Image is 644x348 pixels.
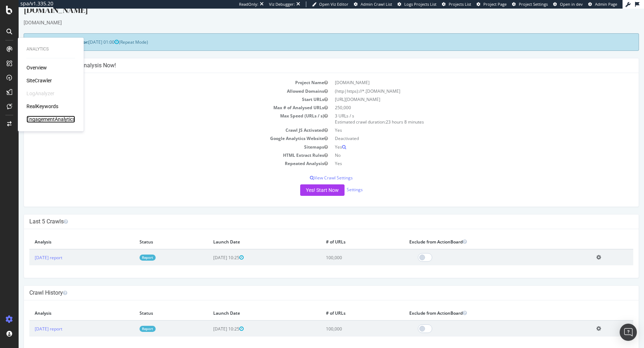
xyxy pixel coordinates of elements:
td: Max Speed (URLs / s) [11,103,313,117]
a: Open in dev [553,1,583,7]
td: Crawl JS Activated [11,117,313,126]
td: Allowed Domains [11,78,313,87]
h4: Configure your New Analysis Now! [11,53,615,61]
th: Exclude from ActionBoard [385,297,572,312]
a: Report [121,317,137,323]
a: Settings [328,178,344,184]
span: Open in dev [560,1,583,7]
span: [DATE] 01:00 [70,30,100,37]
div: Open Intercom Messenger [620,324,637,341]
span: Open Viz Editor [319,1,348,7]
a: Report [121,246,137,252]
th: Analysis [11,297,116,312]
td: Deactivated [313,126,615,134]
a: Project Settings [512,1,548,7]
div: (Repeat Mode) [5,25,620,42]
span: Admin Crawl List [361,1,392,7]
span: Project Page [483,1,507,7]
a: Open Viz Editor [312,1,348,7]
td: Start URLs [11,87,313,95]
td: Sitemaps [11,134,313,142]
th: Status [116,226,189,241]
a: RealKeywords [26,103,58,110]
button: Yes! Start Now [282,176,326,187]
th: Analysis [11,226,116,241]
td: [DOMAIN_NAME] [313,70,615,78]
td: 250,000 [313,95,615,103]
th: Launch Date [189,297,302,312]
td: [URL][DOMAIN_NAME] [313,87,615,95]
td: (http|https)://*.[DOMAIN_NAME] [313,78,615,87]
a: [DATE] report [16,317,44,323]
td: Repeated Analysis [11,151,313,159]
a: EngagementAnalytics [26,116,75,123]
th: # of URLs [302,297,385,312]
th: Exclude from ActionBoard [385,226,572,241]
td: Max # of Analysed URLs [11,95,313,103]
a: Logs Projects List [397,1,436,7]
td: 100,000 [302,312,385,328]
div: Viz Debugger: [269,1,295,7]
span: 23 hours 8 minutes [367,110,405,116]
a: Overview [26,64,47,71]
span: [DATE] 10:25 [195,246,225,252]
td: Project Name [11,70,313,78]
th: Status [116,297,189,312]
td: Google Analytics Website [11,126,313,134]
td: Yes [313,134,615,142]
span: [DATE] 10:25 [195,317,225,323]
th: # of URLs [302,226,385,241]
div: [DOMAIN_NAME] [5,10,620,18]
p: View Crawl Settings [11,166,615,172]
td: HTML Extract Rules [11,142,313,151]
span: Projects List [449,1,471,7]
a: Projects List [442,1,471,7]
th: Launch Date [189,226,302,241]
a: Admin Crawl List [354,1,392,7]
h4: Last 5 Crawls [11,209,615,217]
div: Analytics [26,46,75,52]
a: SiteCrawler [26,77,52,84]
td: Yes [313,151,615,159]
strong: Next Launch Scheduled for: [11,30,70,37]
a: Project Page [477,1,507,7]
h4: Crawl History [11,281,615,288]
td: Yes [313,117,615,126]
div: LogAnalyzer [26,90,54,97]
td: No [313,142,615,151]
td: 100,000 [302,241,385,257]
a: Admin Page [588,1,617,7]
a: [DATE] report [16,246,44,252]
span: Logs Projects List [404,1,436,7]
span: Admin Page [595,1,617,7]
span: Project Settings [519,1,548,7]
td: 3 URLs / s Estimated crawl duration: [313,103,615,117]
div: ReadOnly: [239,1,258,7]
